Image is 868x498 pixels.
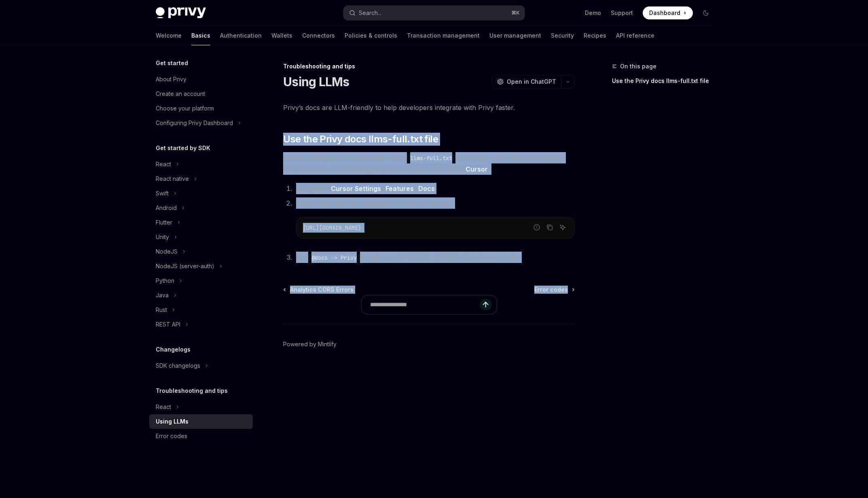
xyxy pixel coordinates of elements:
[156,417,188,426] div: Using LLMs
[191,26,210,45] a: Basics
[156,218,172,227] div: Flutter
[149,72,253,87] a: About Privy
[283,62,575,70] div: Troubleshooting and tips
[345,26,397,45] a: Policies & controls
[149,101,253,116] a: Choose your platform
[149,87,253,101] a: Create an account
[156,261,214,271] div: NodeJS (server-auth)
[149,429,253,443] a: Error codes
[149,273,253,288] button: Toggle Python section
[290,286,354,294] span: Analytics CORS Errors
[156,232,169,242] div: Unity
[303,224,361,231] span: [URL][DOMAIN_NAME]
[156,276,174,286] div: Python
[156,431,187,441] div: Error codes
[283,102,575,113] span: Privy’s docs are LLM-friendly to help developers integrate with Privy faster.
[156,89,205,99] div: Create an account
[283,340,337,348] a: Powered by Mintlify
[612,74,719,87] a: Use the Privy docs llms-full.txt file
[149,400,253,414] button: Toggle React section
[156,104,214,113] div: Choose your platform
[331,184,381,193] strong: Cursor Settings
[156,402,171,412] div: React
[283,152,575,175] span: You can provide your code editor with a file to use Privy’s docs as a context for your code. The ...
[149,259,253,273] button: Toggle NodeJS (server-auth) section
[156,143,210,153] h5: Get started by SDK
[407,26,480,45] a: Transaction management
[156,247,178,256] div: NodeJS
[620,61,656,71] span: On this page
[156,159,171,169] div: React
[156,74,186,84] div: About Privy
[616,26,654,45] a: API reference
[156,203,177,213] div: Android
[418,184,435,193] strong: Docs
[156,320,180,329] div: REST API
[156,361,200,371] div: SDK changelogs
[149,116,253,130] button: Toggle Configuring Privy Dashboard section
[585,9,601,17] a: Demo
[156,386,228,396] h5: Troubleshooting and tips
[611,9,633,17] a: Support
[699,6,712,19] button: Toggle dark mode
[283,133,438,146] span: Use the Privy docs llms-full.txt file
[308,253,360,262] code: @docs -> Privy
[283,74,349,89] h1: Using LLMs
[149,230,253,244] button: Toggle Unity section
[149,215,253,230] button: Toggle Flutter section
[385,184,414,193] strong: Features
[466,165,488,174] a: Cursor
[557,222,568,233] button: Ask AI
[296,253,520,261] span: Use to reference [PERSON_NAME]’s docs in your code.
[156,305,167,315] div: Rust
[149,201,253,215] button: Toggle Android section
[534,286,568,294] span: Error codes
[149,244,253,259] button: Toggle NodeJS section
[156,189,169,198] div: Swift
[359,8,381,18] div: Search...
[156,118,233,128] div: Configuring Privy Dashboard
[149,317,253,332] button: Toggle REST API section
[156,58,188,68] h5: Get started
[149,288,253,303] button: Toggle Java section
[492,75,561,89] button: Open in ChatGPT
[302,26,335,45] a: Connectors
[370,295,480,314] input: Ask a question...
[220,26,262,45] a: Authentication
[534,286,574,294] a: Error codes
[149,303,253,317] button: Toggle Rust section
[149,414,253,429] a: Using LLMs
[156,290,169,300] div: Java
[643,6,693,19] a: Dashboard
[507,78,556,86] span: Open in ChatGPT
[149,157,253,172] button: Toggle React section
[156,345,191,354] h5: Changelogs
[584,26,606,45] a: Recipes
[156,26,182,45] a: Welcome
[149,172,253,186] button: Toggle React native section
[544,222,555,233] button: Copy the contents from the code block
[407,154,455,163] code: llms-full.txt
[149,358,253,373] button: Toggle SDK changelogs section
[489,26,541,45] a: User management
[284,286,354,294] a: Analytics CORS Errors
[156,174,189,184] div: React native
[531,222,542,233] button: Report incorrect code
[296,199,453,207] span: Select “Add new doc” and paste the following URL:
[649,9,680,17] span: Dashboard
[156,7,206,19] img: dark logo
[296,184,435,193] span: Navigate to > >
[149,186,253,201] button: Toggle Swift section
[511,10,520,16] span: ⌘ K
[271,26,292,45] a: Wallets
[551,26,574,45] a: Security
[480,299,491,310] button: Send message
[343,6,525,20] button: Open search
